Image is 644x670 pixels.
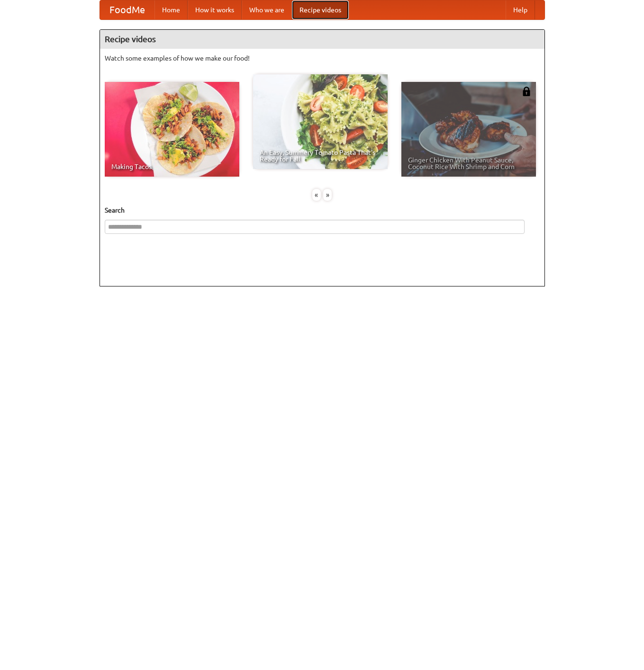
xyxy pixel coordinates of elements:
a: Home [154,0,188,19]
a: How it works [188,0,242,19]
a: Help [506,0,535,19]
img: 483408.png [522,87,531,96]
a: Making Tacos [105,82,239,177]
a: Recipe videos [292,0,349,19]
a: Who we are [242,0,292,19]
p: Watch some examples of how we make our food! [105,54,540,63]
a: FoodMe [100,0,154,19]
span: Making Tacos [111,163,233,170]
div: » [323,189,332,201]
div: « [312,189,321,201]
h4: Recipe videos [100,30,544,49]
h5: Search [105,205,540,215]
a: An Easy, Summery Tomato Pasta That's Ready for Fall [253,74,388,169]
span: An Easy, Summery Tomato Pasta That's Ready for Fall [260,149,381,162]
